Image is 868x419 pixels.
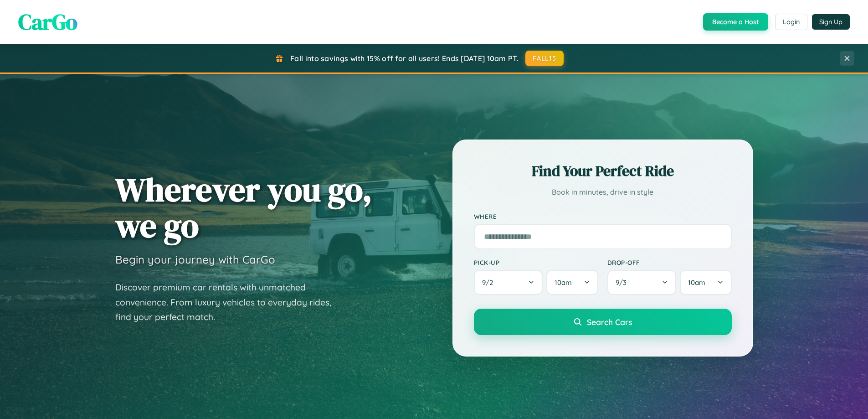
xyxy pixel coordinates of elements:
[482,278,498,287] span: 9 / 2
[812,14,850,30] button: Sign Up
[587,317,632,327] span: Search Cars
[703,13,768,31] button: Become a Host
[775,14,807,30] button: Login
[474,186,732,199] p: Book in minutes, drive in style
[607,259,732,266] label: Drop-off
[525,51,564,66] button: FALL15
[616,278,631,287] span: 9 / 3
[474,270,543,295] button: 9/2
[115,253,275,266] h3: Begin your journey with CarGo
[290,54,519,63] span: Fall into savings with 15% off for all users! Ends [DATE] 10am PT.
[555,278,572,287] span: 10am
[18,7,77,37] span: CarGo
[115,171,372,243] h1: Wherever you go, we go
[474,259,598,266] label: Pick-up
[688,278,705,287] span: 10am
[115,280,343,325] p: Discover premium car rentals with unmatched convenience. From luxury vehicles to everyday rides, ...
[474,309,732,335] button: Search Cars
[474,161,732,181] h2: Find Your Perfect Ride
[607,270,677,295] button: 9/3
[546,270,598,295] button: 10am
[680,270,731,295] button: 10am
[474,212,732,220] label: Where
